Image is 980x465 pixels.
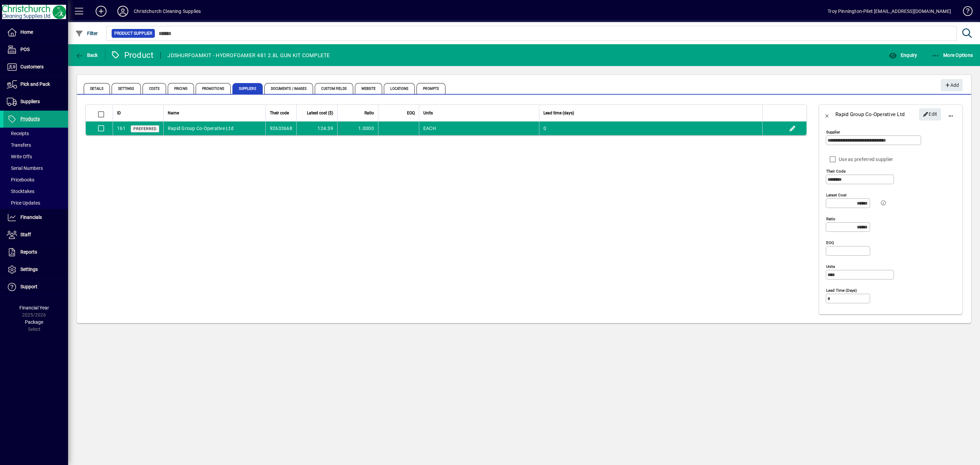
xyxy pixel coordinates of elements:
[3,174,68,186] a: Pricebooks
[3,226,68,243] a: Staff
[7,154,32,159] span: Write Offs
[819,106,835,123] button: Back
[337,122,378,135] td: 1.0000
[826,193,847,197] mat-label: Latest cost
[7,131,29,136] span: Receipts
[3,244,68,261] a: Reports
[416,83,445,94] span: Prompts
[828,6,951,17] div: Troy Pinnington-Pilet [EMAIL_ADDRESS][DOMAIN_NAME]
[196,83,231,94] span: Promotions
[958,1,971,23] a: Knowledge Base
[20,267,38,272] span: Settings
[168,109,179,117] span: Name
[7,189,34,194] span: Stocktakes
[787,123,798,134] button: Edit
[73,49,100,61] button: Back
[3,278,68,295] a: Support
[117,109,121,117] span: ID
[168,83,194,94] span: Pricing
[3,186,68,197] a: Stocktakes
[7,165,43,171] span: Serial Numbers
[3,76,68,93] a: Pick and Pack
[20,99,40,104] span: Suppliers
[943,106,959,123] button: More options
[315,83,353,94] span: Custom Fields
[944,80,959,91] span: Add
[75,52,98,58] span: Back
[826,130,840,134] mat-label: Supplier
[539,122,762,135] td: 0
[117,125,126,132] div: 161
[20,249,37,255] span: Reports
[7,200,40,206] span: Price Updates
[143,83,166,94] span: Costs
[270,109,289,117] span: Their code
[296,122,337,135] td: 124.39
[919,108,941,121] button: Edit
[20,29,33,35] span: Home
[3,128,68,139] a: Receipts
[3,197,68,209] a: Price Updates
[232,83,263,94] span: Suppliers
[68,49,105,61] app-page-header-button: Back
[543,109,574,117] span: Lead time (days)
[307,109,333,117] span: Latest cost ($)
[112,83,141,94] span: Settings
[826,264,835,269] mat-label: Units
[923,109,937,120] span: Edit
[163,122,265,135] td: Rapid Group Co-Operative Ltd
[111,50,154,61] div: Product
[20,47,30,52] span: POS
[84,83,110,94] span: Details
[167,50,330,61] div: JDSHURFOAMKIT - HYDROFOAMER 481 2.8L GUN KIT COMPLETE
[3,151,68,162] a: Write Offs
[3,209,68,226] a: Financials
[887,49,919,61] button: Enquiry
[826,217,835,221] mat-label: Ratio
[7,177,34,182] span: Pricebooks
[134,6,201,17] div: Christchurch Cleaning Supplies
[419,122,539,135] td: EACH
[423,109,433,117] span: Units
[930,49,975,61] button: More Options
[3,261,68,278] a: Settings
[889,52,917,58] span: Enquiry
[20,284,37,289] span: Support
[826,288,857,293] mat-label: Lead time (days)
[3,93,68,110] a: Suppliers
[407,109,415,117] span: EOQ
[355,83,382,94] span: Website
[90,5,112,17] button: Add
[112,5,134,17] button: Profile
[7,142,31,148] span: Transfers
[941,79,963,91] button: Add
[826,169,846,174] mat-label: Their code
[3,162,68,174] a: Serial Numbers
[25,319,43,325] span: Package
[73,27,100,39] button: Filter
[826,240,834,245] mat-label: EOQ
[3,24,68,41] a: Home
[264,83,313,94] span: Documents / Images
[932,52,973,58] span: More Options
[364,109,374,117] span: Ratio
[3,139,68,151] a: Transfers
[133,127,157,131] span: Preferred
[3,59,68,76] a: Customers
[114,30,152,37] span: Product Supplier
[265,122,296,135] td: 92633668
[384,83,415,94] span: Locations
[20,81,50,87] span: Pick and Pack
[20,214,42,220] span: Financials
[75,31,98,36] span: Filter
[20,64,44,69] span: Customers
[835,109,904,120] div: Rapid Group Co-Operative Ltd
[3,41,68,58] a: POS
[20,116,40,122] span: Products
[19,305,49,310] span: Financial Year
[20,232,31,237] span: Staff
